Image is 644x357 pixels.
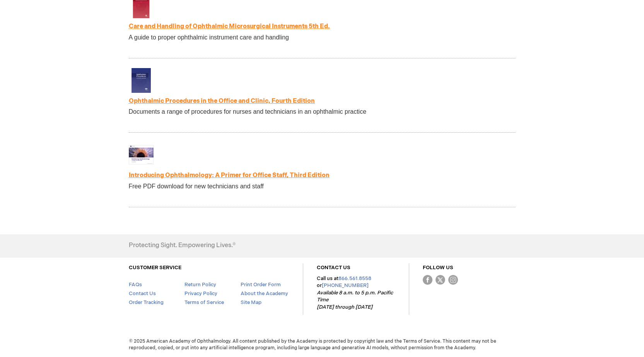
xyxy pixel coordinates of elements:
[129,183,264,190] span: Free PDF download for new technicians and staff
[129,265,181,271] a: CUSTOMER SERVICE
[129,34,289,41] span: A guide to proper ophthalmic instrument care and handling
[322,282,369,289] a: [PHONE_NUMBER]
[129,23,330,30] a: Care and Handling of Ophthalmic Microsurgical Instruments 5th Ed.
[129,242,236,249] h4: Protecting Sight. Empowering Lives.®
[129,282,142,288] a: FAQs
[423,275,432,285] img: Facebook
[129,142,154,167] img: Introducing Ophthalmology: A Primer for Office Staff, Third Edition (Free Download)
[184,290,217,297] a: Privacy Policy
[184,299,224,306] a: Terms of Service
[123,338,521,351] span: © 2025 American Academy of Ophthalmology. All content published by the Academy is protected by co...
[317,275,395,311] p: Call us at or
[129,172,330,179] a: Introducing Ophthalmology: A Primer for Office Staff, Third Edition
[436,275,445,285] img: Twitter
[448,275,458,285] img: instagram
[423,265,453,271] a: FOLLOW US
[317,290,393,310] em: Available 8 a.m. to 5 p.m. Pacific Time [DATE] through [DATE]
[317,265,350,271] a: CONTACT US
[241,282,281,288] a: Print Order Form
[338,275,371,282] a: 866.561.8558
[241,290,288,297] a: About the Academy
[184,282,216,288] a: Return Policy
[129,97,315,105] a: Ophthalmic Procedures in the Office and Clinic, Fourth Edition
[129,108,367,115] span: Documents a range of procedures for nurses and technicians in an ophthalmic practice
[129,290,156,297] a: Contact Us
[129,299,164,306] a: Order Tracking
[241,299,261,306] a: Site Map
[129,68,154,93] img: Ophthalmic Procedures in the Office and Clinic, Fourth Edition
